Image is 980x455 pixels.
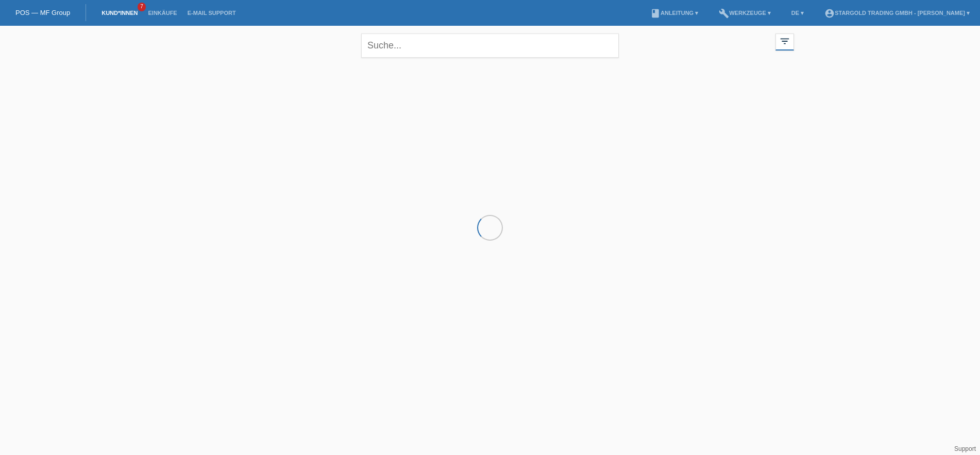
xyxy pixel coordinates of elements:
[15,9,70,16] a: POS — MF Group
[645,10,703,16] a: bookAnleitung ▾
[824,8,835,19] i: account_circle
[954,445,976,452] a: Support
[650,8,661,19] i: book
[182,10,241,16] a: E-Mail Support
[779,36,790,47] i: filter_list
[714,10,776,16] a: buildWerkzeuge ▾
[143,10,182,16] a: Einkäufe
[819,10,975,16] a: account_circleStargold Trading GmbH - [PERSON_NAME] ▾
[361,33,619,58] input: Suche...
[719,8,729,19] i: build
[96,10,143,16] a: Kund*innen
[786,10,809,16] a: DE ▾
[138,3,146,11] span: 7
